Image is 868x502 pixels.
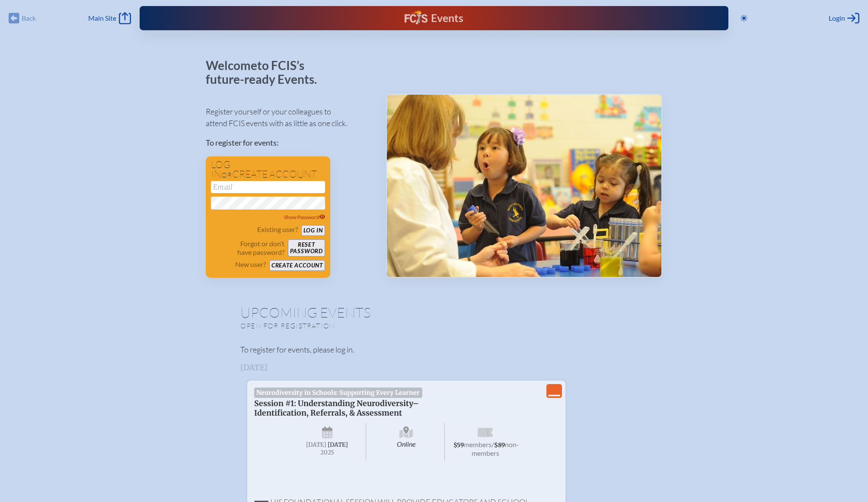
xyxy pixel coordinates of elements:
[88,14,116,22] span: Main Site
[368,423,445,461] span: Online
[240,305,628,319] h1: Upcoming Events
[254,399,419,418] span: Session #1: Understanding Neurodiversity–Identification, Referrals, & Assessment
[240,363,628,372] h3: [DATE]
[235,260,266,269] p: New user?
[453,442,464,449] span: $59
[301,225,325,236] button: Log in
[211,160,325,179] h1: Log in create account
[221,171,232,179] span: or
[306,441,326,448] span: [DATE]
[494,442,505,449] span: $89
[206,137,372,149] p: To register for events:
[464,440,491,448] span: members
[211,181,325,193] input: Email
[300,10,567,26] div: FCIS Events — Future ready
[269,260,325,271] button: Create account
[284,214,325,220] span: Show Password
[211,239,284,257] p: Forgot or don’t have password?
[240,321,469,330] p: Open for registration
[206,106,372,129] p: Register yourself or your colleagues to attend FCIS events with as little as one click.
[254,388,422,398] span: Neurodiversity in Schools: Supporting Every Learner
[829,14,845,22] span: Login
[328,441,348,448] span: [DATE]
[288,239,325,257] button: Resetpassword
[240,344,628,356] p: To register for events, please log in.
[88,12,131,24] a: Main Site
[387,95,661,277] img: Events
[296,449,359,456] span: 2025
[257,225,298,234] p: Existing user?
[472,440,520,457] span: non-members
[206,59,327,86] p: Welcome to FCIS’s future-ready Events.
[491,440,494,448] span: /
